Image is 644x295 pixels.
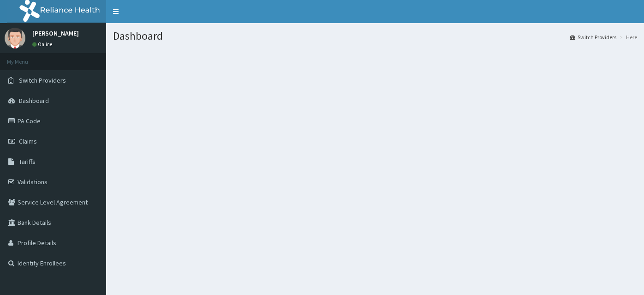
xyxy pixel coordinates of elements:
[32,30,79,36] p: [PERSON_NAME]
[19,157,36,166] span: Tariffs
[32,41,54,48] a: Online
[113,30,637,42] h1: Dashboard
[617,33,637,41] li: Here
[570,33,616,41] a: Switch Providers
[19,76,66,84] span: Switch Providers
[19,137,37,145] span: Claims
[5,28,25,48] img: User Image
[19,96,49,105] span: Dashboard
